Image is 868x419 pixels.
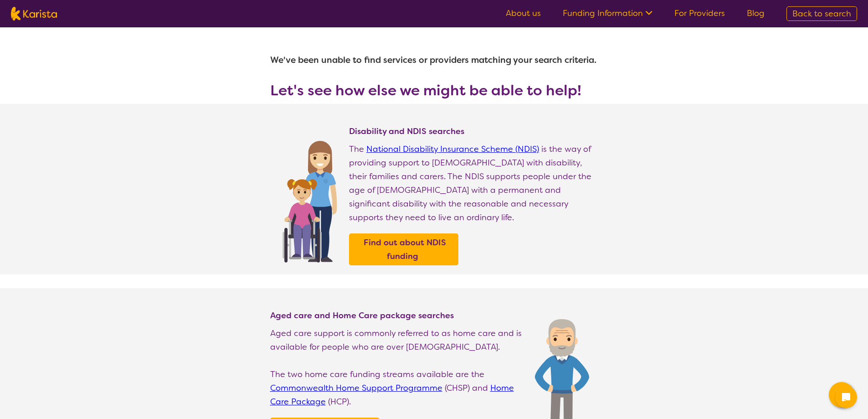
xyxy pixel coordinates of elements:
[563,8,652,19] a: Funding Information
[349,126,598,137] h4: Disability and NDIS searches
[792,8,851,19] span: Back to search
[270,310,526,321] h4: Aged care and Home Care package searches
[366,144,539,155] a: National Disability Insurance Scheme (NDIS)
[270,367,526,409] p: The two home care funding streams available are the (CHSP) and (HCP).
[11,7,57,21] img: Karista logo
[270,49,598,71] h1: We've been unable to find services or providers matching your search criteria.
[270,326,526,354] p: Aged care support is commonly referred to as home care and is available for people who are over [...
[351,236,456,263] a: Find out about NDIS funding
[270,383,442,393] a: Commonwealth Home Support Programme
[674,8,725,19] a: For Providers
[270,82,598,98] h3: Let's see how else we might be able to help!
[829,382,854,408] button: Channel Menu
[786,6,857,21] a: Back to search
[279,135,340,263] img: Find NDIS and Disability services and providers
[349,142,598,224] p: The is the way of providing support to [DEMOGRAPHIC_DATA] with disability, their families and car...
[506,8,541,19] a: About us
[747,8,765,19] a: Blog
[364,237,446,262] b: Find out about NDIS funding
